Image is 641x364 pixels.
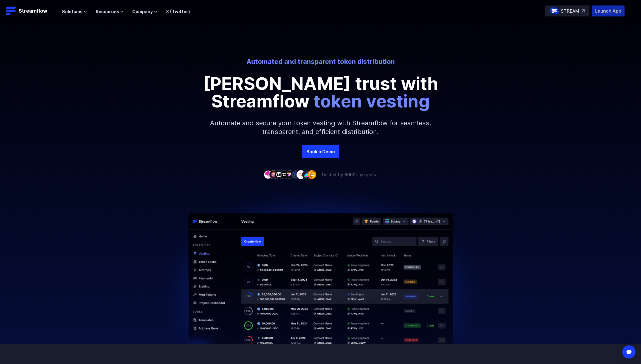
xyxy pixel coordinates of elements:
[286,170,294,179] img: company-5
[275,170,283,179] img: company-3
[269,170,278,179] img: company-2
[96,8,119,15] span: Resources
[550,7,559,15] img: streamflow-logo-circle.png
[321,171,376,178] p: Trusted by 5000+ projects
[169,57,473,66] p: Automated and transparent token distribution
[197,75,444,110] p: [PERSON_NAME] trust with Streamflow
[545,5,589,16] a: STREAM
[62,8,87,15] button: Solutions
[280,170,289,179] img: company-4
[5,5,57,16] a: Streamflow
[152,178,489,344] img: Hero Image
[132,8,153,15] span: Company
[302,170,311,179] img: company-8
[561,8,579,14] p: STREAM
[132,8,157,15] button: Company
[291,170,300,179] img: company-6
[5,5,16,16] img: Streamflow Logo
[592,5,625,16] button: Launch App
[166,9,190,14] a: X (Twitter)
[314,90,430,112] span: token vesting
[62,8,83,15] span: Solutions
[96,8,123,15] button: Resources
[622,345,636,359] div: Open Intercom Messenger
[264,170,272,179] img: company-1
[203,110,439,145] p: Automate and secure your token vesting with Streamflow for seamless, transparent, and efficient d...
[581,9,585,13] img: top-right-arrow.svg
[297,170,305,179] img: company-7
[302,145,339,158] a: Book a Demo
[19,7,47,15] p: Streamflow
[307,170,316,179] img: company-9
